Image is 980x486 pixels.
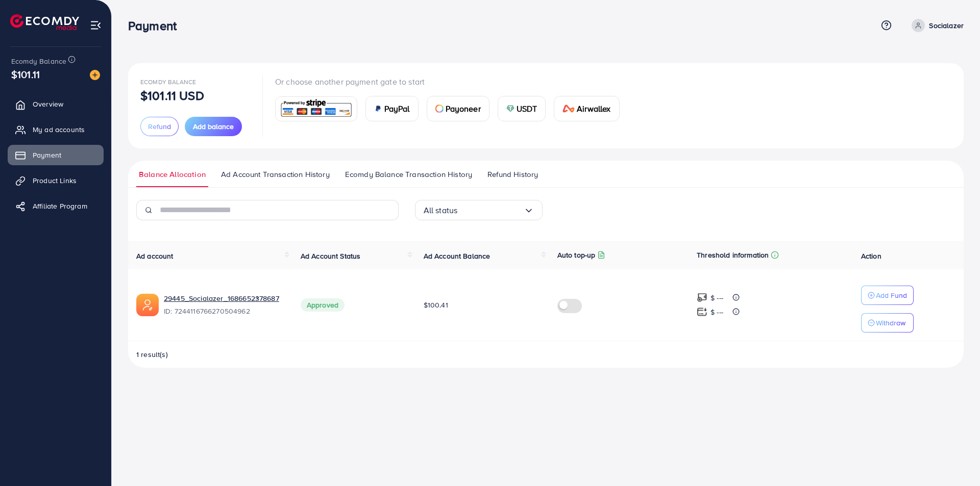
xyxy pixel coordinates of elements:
[554,96,619,121] a: cardAirwallex
[365,96,419,121] a: cardPayPal
[275,96,357,121] a: card
[185,117,242,136] button: Add balance
[33,124,85,135] span: My ad accounts
[345,169,472,180] span: Ecomdy Balance Transaction History
[562,105,575,113] img: card
[33,175,77,186] span: Product Links
[710,292,723,304] p: $ ---
[487,169,538,180] span: Refund History
[498,96,546,121] a: cardUSDT
[11,67,40,82] span: $101.11
[517,103,537,115] span: USDT
[937,440,972,478] iframe: Chat
[424,300,448,310] span: $100.41
[710,306,723,318] p: $ ---
[275,75,628,88] p: Or choose another payment gate to start
[861,251,881,261] span: Action
[33,99,63,109] span: Overview
[128,18,185,33] h3: Payment
[697,249,769,261] p: Threshold information
[427,96,489,121] a: cardPayoneer
[136,251,174,261] span: Ad account
[908,19,964,32] a: Socialazer
[11,56,66,66] span: Ecomdy Balance
[435,105,444,113] img: card
[8,94,104,114] a: Overview
[8,196,104,216] a: Affiliate Program
[8,170,104,191] a: Product Links
[33,201,87,211] span: Affiliate Program
[446,103,481,115] span: Payoneer
[557,249,596,261] p: Auto top-up
[8,119,104,140] a: My ad accounts
[506,105,514,113] img: card
[424,251,491,261] span: Ad Account Balance
[876,289,907,301] p: Add Fund
[8,145,104,165] a: Payment
[301,251,361,261] span: Ad Account Status
[577,103,610,115] span: Airwallex
[861,313,914,332] button: Withdraw
[301,298,345,312] span: Approved
[929,19,964,32] p: Socialazer
[90,70,100,80] img: image
[90,19,102,31] img: menu
[876,317,905,329] p: Withdraw
[33,150,61,160] span: Payment
[457,202,523,218] input: Search for option
[164,293,284,317] div: <span class='underline'>29445_Socialazer_1686652378687</span></br>7244116766270504962
[164,306,284,316] span: ID: 7244116766270504962
[384,103,410,115] span: PayPal
[424,202,458,218] span: All status
[221,169,330,180] span: Ad Account Transaction History
[374,105,382,113] img: card
[139,169,206,180] span: Balance Allocation
[10,14,79,30] img: logo
[148,121,171,132] span: Refund
[861,286,914,305] button: Add Fund
[136,294,159,316] img: ic-ads-acc.e4c84228.svg
[164,293,279,303] a: 29445_Socialazer_1686652378687
[140,89,204,101] p: $101.11 USD
[140,78,196,86] span: Ecomdy Balance
[697,292,707,303] img: top-up amount
[279,98,354,120] img: card
[415,200,543,220] div: Search for option
[136,349,168,360] span: 1 result(s)
[140,117,179,136] button: Refund
[193,121,234,132] span: Add balance
[697,306,707,317] img: top-up amount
